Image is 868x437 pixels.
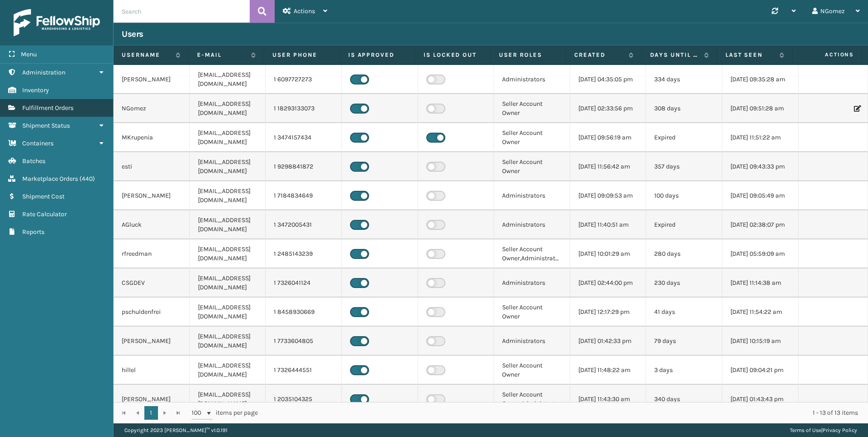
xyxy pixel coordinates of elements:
[499,51,557,59] label: User Roles
[113,356,190,385] td: hillel
[722,123,799,152] td: [DATE] 11:51:22 am
[570,94,646,123] td: [DATE] 02:33:56 pm
[646,123,722,152] td: Expired
[722,94,799,123] td: [DATE] 09:51:28 am
[646,298,722,327] td: 41 days
[424,51,482,59] label: Is Locked Out
[722,210,799,239] td: [DATE] 02:38:07 pm
[570,356,646,385] td: [DATE] 11:48:22 am
[650,51,700,59] label: Days until password expires
[646,181,722,210] td: 100 days
[113,152,190,181] td: esti
[646,327,722,356] td: 79 days
[570,181,646,210] td: [DATE] 09:09:53 am
[190,181,266,210] td: [EMAIL_ADDRESS][DOMAIN_NAME]
[823,427,857,433] a: Privacy Policy
[113,268,190,298] td: CSGDEV
[574,51,624,59] label: Created
[494,152,570,181] td: Seller Account Owner
[266,298,342,327] td: 1 8458930669
[14,9,100,36] img: logo
[494,239,570,268] td: Seller Account Owner,Administrators
[266,385,342,414] td: 1 2035104325
[494,123,570,152] td: Seller Account Owner
[294,7,315,15] span: Actions
[494,94,570,123] td: Seller Account Owner
[646,356,722,385] td: 3 days
[192,406,258,420] span: items per page
[646,65,722,94] td: 334 days
[646,210,722,239] td: Expired
[646,152,722,181] td: 357 days
[646,94,722,123] td: 308 days
[190,298,266,327] td: [EMAIL_ADDRESS][DOMAIN_NAME]
[266,210,342,239] td: 1 3472005431
[22,122,70,129] span: Shipment Status
[190,123,266,152] td: [EMAIL_ADDRESS][DOMAIN_NAME]
[22,69,65,76] span: Administration
[725,51,775,59] label: Last Seen
[113,298,190,327] td: pschuldenfrei
[266,181,342,210] td: 1 7184834649
[192,408,205,417] span: 100
[22,157,45,165] span: Batches
[494,268,570,298] td: Administrators
[494,65,570,94] td: Administrators
[122,29,143,40] h3: Users
[113,210,190,239] td: AGluck
[113,65,190,94] td: [PERSON_NAME]
[22,228,44,236] span: Reports
[722,65,799,94] td: [DATE] 09:35:28 am
[190,152,266,181] td: [EMAIL_ADDRESS][DOMAIN_NAME]
[722,385,799,414] td: [DATE] 01:43:43 pm
[646,268,722,298] td: 230 days
[122,51,171,59] label: Username
[190,210,266,239] td: [EMAIL_ADDRESS][DOMAIN_NAME]
[190,327,266,356] td: [EMAIL_ADDRESS][DOMAIN_NAME]
[646,239,722,268] td: 280 days
[570,268,646,298] td: [DATE] 02:44:00 pm
[790,427,821,433] a: Terms of Use
[113,181,190,210] td: [PERSON_NAME]
[266,94,342,123] td: 1 18293133073
[190,385,266,414] td: [EMAIL_ADDRESS][DOMAIN_NAME]
[113,239,190,268] td: rfreedman
[21,50,37,58] span: Menu
[494,181,570,210] td: Administrators
[266,268,342,298] td: 1 7326041124
[494,356,570,385] td: Seller Account Owner
[722,327,799,356] td: [DATE] 10:15:19 am
[22,86,49,94] span: Inventory
[494,298,570,327] td: Seller Account Owner
[790,423,857,437] div: |
[22,193,64,200] span: Shipment Cost
[646,385,722,414] td: 340 days
[113,123,190,152] td: MKrupenia
[113,327,190,356] td: [PERSON_NAME]
[124,423,227,437] p: Copyright 2023 [PERSON_NAME]™ v 1.0.191
[266,239,342,268] td: 1 2485143239
[266,65,342,94] td: 1 6097727273
[570,298,646,327] td: [DATE] 12:17:29 pm
[22,104,74,112] span: Fulfillment Orders
[266,327,342,356] td: 1 7733604805
[113,385,190,414] td: [PERSON_NAME]
[722,298,799,327] td: [DATE] 11:54:22 am
[22,139,54,147] span: Containers
[271,408,858,417] div: 1 - 13 of 13 items
[190,65,266,94] td: [EMAIL_ADDRESS][DOMAIN_NAME]
[144,406,158,420] a: 1
[494,385,570,414] td: Seller Account Owner,Administrators
[190,268,266,298] td: [EMAIL_ADDRESS][DOMAIN_NAME]
[79,175,95,183] span: ( 440 )
[854,105,859,112] i: Edit
[570,152,646,181] td: [DATE] 11:56:42 am
[570,123,646,152] td: [DATE] 09:56:19 am
[570,210,646,239] td: [DATE] 11:40:51 am
[570,65,646,94] td: [DATE] 04:35:05 pm
[22,175,78,183] span: Marketplace Orders
[722,239,799,268] td: [DATE] 05:59:09 am
[722,356,799,385] td: [DATE] 09:04:21 pm
[795,47,859,62] span: Actions
[190,94,266,123] td: [EMAIL_ADDRESS][DOMAIN_NAME]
